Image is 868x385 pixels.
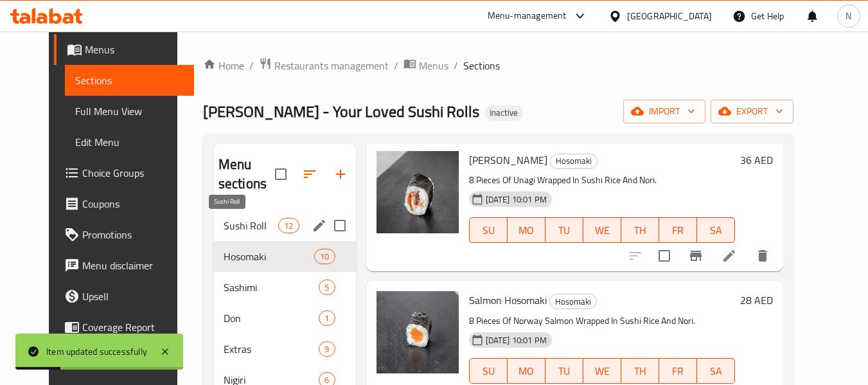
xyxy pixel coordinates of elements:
[721,103,783,120] span: export
[294,159,325,190] span: Sort sections
[551,362,578,381] span: TU
[65,65,194,96] a: Sections
[475,362,502,381] span: SU
[75,134,184,150] span: Edit Menu
[680,240,711,271] button: Branch-specific-item
[249,58,254,73] li: /
[484,107,523,118] span: Inactive
[224,280,319,295] span: Sashimi
[846,9,851,23] span: N
[469,358,508,384] button: SU
[621,358,659,384] button: TH
[75,103,184,119] span: Full Menu View
[82,165,184,181] span: Choice Groups
[583,217,621,243] button: WE
[550,154,598,169] div: Hosomaki
[583,358,621,384] button: WE
[697,358,735,384] button: SA
[54,250,194,281] a: Menu disclaimer
[310,216,329,235] button: edit
[513,221,540,240] span: MO
[664,221,692,240] span: FR
[484,105,523,121] div: Inactive
[508,217,545,243] button: MO
[315,251,334,263] span: 10
[626,362,654,381] span: TH
[589,362,616,381] span: WE
[203,58,244,73] a: Home
[740,151,773,169] h6: 36 AED
[54,281,194,312] a: Upsell
[481,334,552,346] span: [DATE] 10:01 PM
[469,217,508,243] button: SU
[213,210,356,241] div: Sushi Roll12edit
[319,341,335,357] div: items
[551,221,578,240] span: TU
[274,58,389,73] span: Restaurants management
[549,294,597,309] div: Hosomaki
[633,103,695,120] span: import
[54,188,194,219] a: Coupons
[278,218,299,233] div: items
[627,9,712,23] div: [GEOGRAPHIC_DATA]
[740,291,773,309] h6: 28 AED
[403,57,448,74] a: Menus
[469,313,735,329] p: 8 Pieces Of Norway Salmon Wrapped In Sushi Rice And Nori.
[475,221,502,240] span: SU
[550,294,596,309] span: Hosomaki
[54,34,194,65] a: Menus
[213,272,356,303] div: Sashimi5
[589,221,616,240] span: WE
[213,303,356,334] div: Don1
[319,312,334,325] span: 1
[508,358,545,384] button: MO
[319,343,334,355] span: 9
[54,312,194,343] a: Coverage Report
[224,341,319,357] span: Extras
[664,362,692,381] span: FR
[82,227,184,242] span: Promotions
[279,220,298,232] span: 12
[711,100,793,123] button: export
[46,345,147,359] div: Item updated successfully
[224,249,314,264] span: Hosomaki
[659,358,697,384] button: FR
[203,97,479,126] span: [PERSON_NAME] - Your Loved Sushi Rolls
[697,217,735,243] button: SA
[545,358,583,384] button: TU
[65,96,194,127] a: Full Menu View
[747,240,778,271] button: delete
[82,289,184,304] span: Upsell
[75,73,184,88] span: Sections
[722,248,737,264] a: Edit menu item
[203,57,793,74] nav: breadcrumb
[463,58,500,73] span: Sections
[218,155,275,193] h2: Menu sections
[82,258,184,273] span: Menu disclaimer
[213,334,356,364] div: Extras9
[54,157,194,188] a: Choice Groups
[376,291,459,373] img: Salmon Hosomaki
[551,154,597,168] span: Hosomaki
[481,193,552,206] span: [DATE] 10:01 PM
[213,241,356,272] div: Hosomaki10
[325,159,356,190] button: Add section
[623,100,705,123] button: import
[376,151,459,233] img: Unagi Hosomaki
[54,219,194,250] a: Promotions
[454,58,458,73] li: /
[545,217,583,243] button: TU
[224,310,319,326] span: Don
[314,249,335,264] div: items
[469,172,735,188] p: 8 Pieces Of Unagi Wrapped In Sushi Rice And Nori.
[259,57,389,74] a: Restaurants management
[82,196,184,211] span: Coupons
[85,42,184,57] span: Menus
[319,280,335,295] div: items
[319,310,335,326] div: items
[394,58,398,73] li: /
[702,221,730,240] span: SA
[224,218,278,233] span: Sushi Roll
